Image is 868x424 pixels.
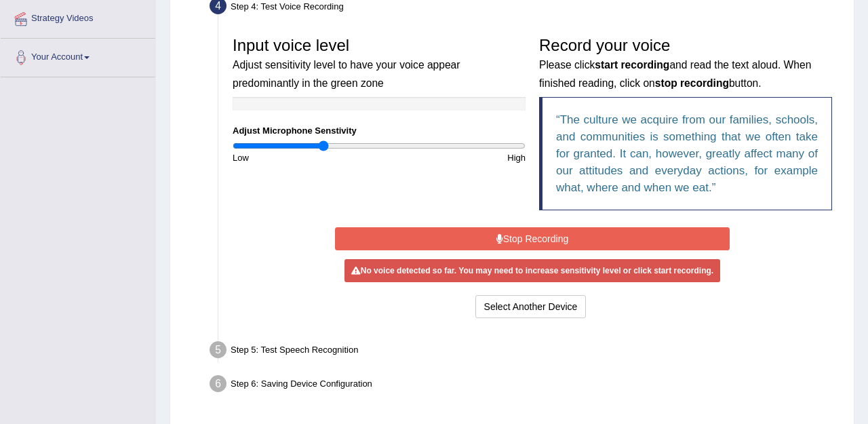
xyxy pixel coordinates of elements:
h3: Record your voice [539,37,832,90]
div: No voice detected so far. You may need to increase sensitivity level or click start recording. [344,259,720,282]
small: Adjust sensitivity level to have your voice appear predominantly in the green zone [233,59,460,88]
div: Low [226,151,379,164]
button: Stop Recording [335,227,730,250]
small: Please click and read the text aloud. When finished reading, click on button. [539,59,811,88]
button: Select Another Device [475,295,587,318]
h3: Input voice level [233,37,526,90]
div: Step 6: Saving Device Configuration [203,371,848,401]
a: Your Account [1,39,155,73]
div: Step 5: Test Speech Recognition [203,337,848,367]
b: stop recording [655,77,729,89]
q: The culture we acquire from our families, schools, and communities is something that we often tak... [556,113,818,194]
label: Adjust Microphone Senstivity [233,124,357,137]
b: start recording [595,59,669,71]
div: High [379,151,532,164]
